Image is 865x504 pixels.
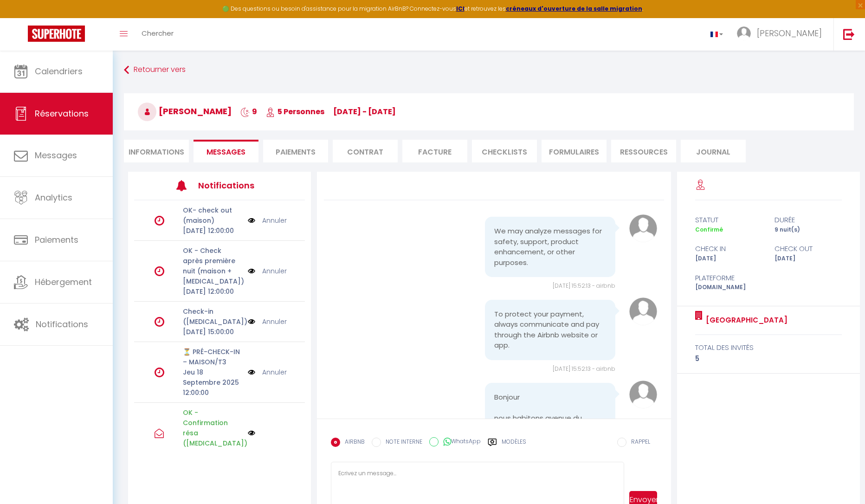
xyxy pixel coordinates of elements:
img: avatar.png [629,297,657,325]
div: Plateforme [689,272,768,284]
span: Réservations [35,108,89,119]
li: Contrat [333,140,398,162]
span: Hébergement [35,276,92,288]
span: Notifications [36,318,88,330]
img: NO IMAGE [248,367,255,377]
img: Super Booking [28,26,85,42]
li: Journal [681,140,746,162]
span: Confirmé [695,226,723,233]
span: 5 Personnes [266,106,324,117]
label: WhatsApp [439,437,481,447]
li: Ressources [611,140,676,162]
div: check in [689,243,768,254]
li: FORMULAIRES [542,140,607,162]
p: [DATE] 15:00:00 [183,327,242,337]
pre: To protect your payment, always communicate and pay through the Airbnb website or app. [494,309,606,351]
span: Analytics [35,192,72,203]
p: OK - Check après première nuit (maison + [MEDICAL_DATA]) [183,246,242,286]
span: Messages [207,147,245,157]
span: Messages [35,149,77,161]
a: Chercher [135,18,181,51]
a: ICI [456,5,465,13]
p: ⏳ PRÉ-CHECK-IN – MAISON/T3 [183,347,242,367]
span: Chercher [142,28,174,38]
div: 5 [695,353,841,364]
p: OK - Confirmation résa ([MEDICAL_DATA]) [183,407,242,448]
a: Annuler [262,317,287,327]
img: NO IMAGE [248,215,255,226]
div: [DATE] [768,254,848,263]
p: OK- check out (maison) [183,205,242,226]
a: [GEOGRAPHIC_DATA] [703,315,788,326]
p: Check-in ([MEDICAL_DATA]) [183,306,242,327]
img: NO IMAGE [248,317,255,327]
p: [DATE] 12:00:00 [183,226,242,236]
p: Jeu 18 Septembre 2025 12:00:00 [183,367,242,398]
img: avatar.png [629,381,657,408]
li: Informations [124,140,189,162]
a: ... [PERSON_NAME] [730,18,833,51]
label: AIRBNB [340,438,365,448]
a: Annuler [262,266,287,276]
span: Paiements [35,234,78,246]
li: CHECKLISTS [472,140,537,162]
img: avatar.png [629,214,657,242]
li: Facture [402,140,467,162]
div: statut [689,214,768,226]
div: [DOMAIN_NAME] [689,283,768,292]
li: Paiements [263,140,328,162]
div: 9 nuit(s) [768,226,848,234]
div: durée [768,214,848,226]
div: [DATE] [689,254,768,263]
a: Annuler [262,367,287,377]
a: Retourner vers [124,62,854,78]
img: NO IMAGE [248,266,255,276]
div: total des invités [695,342,841,353]
p: [DATE] 12:00:00 [183,286,242,297]
span: [PERSON_NAME] [757,27,822,39]
span: [DATE] - [DATE] [333,106,396,117]
label: Modèles [502,438,526,454]
span: [DATE] 15:52:13 - airbnb [553,365,615,373]
div: check out [768,243,848,254]
span: [DATE] 15:52:13 - airbnb [553,282,615,290]
a: créneaux d'ouverture de la salle migration [506,5,642,13]
pre: We may analyze messages for safety, support, product enhancement, or other purposes. [494,226,606,268]
span: 9 [240,106,257,117]
span: [PERSON_NAME] [138,105,232,117]
img: ... [737,26,751,40]
label: NOTE INTERNE [381,438,422,448]
img: logout [843,28,855,40]
a: Annuler [262,215,287,226]
h3: Notifications [198,175,269,196]
label: RAPPEL [626,438,650,448]
img: NO IMAGE [248,429,255,437]
span: Calendriers [35,65,83,77]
